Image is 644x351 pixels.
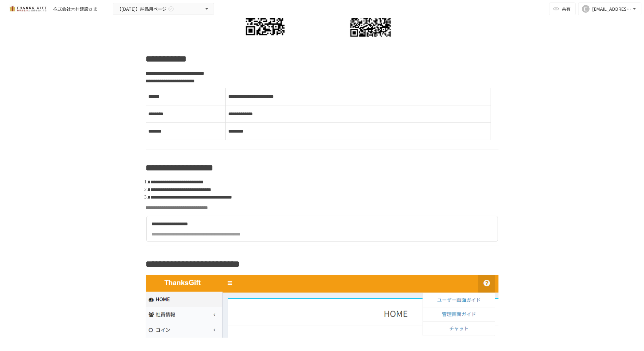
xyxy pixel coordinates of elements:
[549,3,576,15] button: 共有
[113,3,214,15] button: 【[DATE]】納品用ページ
[582,5,590,13] div: C
[117,5,167,13] span: 【[DATE]】納品用ページ
[8,4,48,14] img: mMP1OxWUAhQbsRWCurg7vIHe5HqDpP7qZo7fRoNLXQh
[592,5,631,13] div: [EMAIL_ADDRESS][DOMAIN_NAME]
[53,6,97,12] div: 株式会社木村建設さま
[146,275,499,338] img: 7boYPRvQZrrNEl548NoyXOhEmq9AaOiVkOvDC8A6cwG
[578,3,641,15] button: C[EMAIL_ADDRESS][DOMAIN_NAME]
[562,5,571,12] span: 共有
